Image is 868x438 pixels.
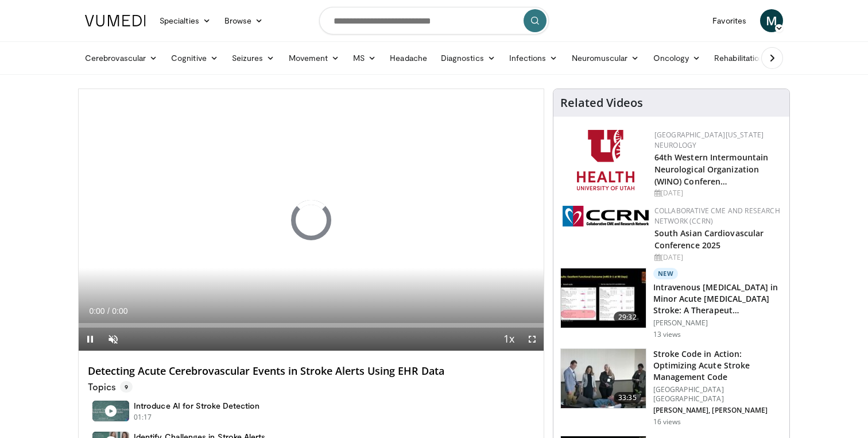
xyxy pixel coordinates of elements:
a: 29:32 New Intravenous [MEDICAL_DATA] in Minor Acute [MEDICAL_DATA] Stroke: A Therapeut… [PERSON_N... [560,268,782,339]
h3: Intravenous [MEDICAL_DATA] in Minor Acute [MEDICAL_DATA] Stroke: A Therapeut… [653,282,782,316]
a: Favorites [706,9,753,32]
a: Cognitive [164,47,225,70]
img: VuMedi Logo [85,15,146,26]
p: [PERSON_NAME], [PERSON_NAME] [653,406,782,415]
a: Rehabilitation [707,47,770,70]
a: South Asian Cardiovascular Conference 2025 [654,228,764,251]
div: Progress Bar [79,323,544,328]
span: 0:00 [89,306,104,316]
a: [GEOGRAPHIC_DATA][US_STATE] Neurology [654,130,764,150]
a: Collaborative CME and Research Network (CCRN) [654,206,780,226]
p: 13 views [653,330,681,339]
a: Neuromuscular [565,47,646,70]
a: Headache [383,47,434,70]
img: ead147c0-5e4a-42cc-90e2-0020d21a5661.150x105_q85_crop-smart_upscale.jpg [561,349,646,409]
span: / [107,306,110,316]
a: Diagnostics [434,47,502,70]
img: 480e8b5e-ad78-4e44-a77e-89078085b7cc.150x105_q85_crop-smart_upscale.jpg [561,268,646,328]
a: Infections [502,47,565,70]
p: Topics [88,381,133,393]
video-js: Video Player [79,89,544,351]
a: 64th Western Intermountain Neurological Organization (WINO) Conferen… [654,152,769,187]
div: [DATE] [654,188,780,198]
a: Cerebrovascular [78,47,164,70]
span: 9 [120,381,133,393]
a: 33:35 Stroke Code in Action: Optimizing Acute Stroke Management Code [GEOGRAPHIC_DATA] [GEOGRAPHI... [560,348,782,427]
a: Specialties [153,9,218,32]
img: f6362829-b0a3-407d-a044-59546adfd345.png.150x105_q85_autocrop_double_scale_upscale_version-0.2.png [577,130,634,190]
a: Seizures [225,47,282,70]
button: Playback Rate [498,328,521,351]
a: Browse [218,9,270,32]
a: Oncology [646,47,708,70]
span: 33:35 [614,392,641,404]
a: Movement [282,47,347,70]
h4: Detecting Acute Cerebrovascular Events in Stroke Alerts Using EHR Data [88,365,534,378]
p: [PERSON_NAME] [653,318,782,328]
button: Fullscreen [521,328,544,351]
p: [GEOGRAPHIC_DATA] [GEOGRAPHIC_DATA] [653,385,782,404]
button: Pause [79,328,102,351]
a: MS [346,47,383,70]
p: 01:17 [134,412,152,422]
span: 29:32 [614,312,641,323]
img: a04ee3ba-8487-4636-b0fb-5e8d268f3737.png.150x105_q85_autocrop_double_scale_upscale_version-0.2.png [563,206,649,226]
button: Unmute [102,328,125,351]
div: [DATE] [654,252,780,263]
a: M [760,9,783,32]
p: New [653,268,679,279]
input: Search topics, interventions [319,7,549,34]
span: 0:00 [112,306,127,316]
p: 16 views [653,417,681,427]
h4: Related Videos [560,96,643,110]
h3: Stroke Code in Action: Optimizing Acute Stroke Management Code [653,348,782,383]
h4: Introduce AI for Stroke Detection [134,401,259,411]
